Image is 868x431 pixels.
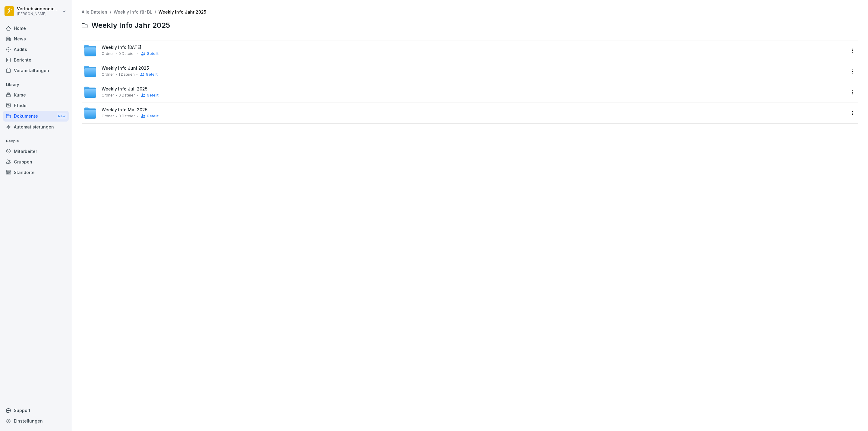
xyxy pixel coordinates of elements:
a: Weekly Info Juli 2025Ordner0 DateienGeteilt [83,86,846,99]
div: Support [3,405,69,416]
a: Mitarbeiter [3,146,69,157]
a: News [3,33,69,44]
a: Weekly Info [DATE]Ordner0 DateienGeteilt [83,44,846,57]
span: Ordner [102,93,114,97]
div: Dokumente [3,111,69,122]
span: Weekly Info Mai 2025 [102,107,147,113]
span: Geteilt [146,72,158,77]
a: Automatisierungen [3,122,69,132]
span: Weekly Info Juni 2025 [102,66,149,71]
a: Alle Dateien [82,9,107,14]
p: [PERSON_NAME] [17,12,61,16]
span: Geteilt [147,93,159,97]
a: Kurse [3,90,69,100]
span: Weekly Info Jahr 2025 [91,21,170,30]
span: Weekly Info Juli 2025 [102,87,147,92]
p: People [3,136,69,146]
span: / [110,10,111,15]
span: Weekly Info [DATE] [102,45,141,50]
p: Library [3,80,69,90]
div: New [57,113,67,120]
span: Ordner [102,114,114,118]
span: Geteilt [147,114,159,118]
a: Weekly Info für BL [114,9,152,14]
a: Einstellungen [3,416,69,426]
a: Weekly Info Juni 2025Ordner1 DateienGeteilt [83,65,846,78]
a: Veranstaltungen [3,65,69,76]
a: Weekly Info Mai 2025Ordner0 DateienGeteilt [83,106,846,120]
span: 0 Dateien [118,52,136,56]
span: 0 Dateien [118,114,136,118]
span: 1 Dateien [118,72,135,77]
span: Geteilt [147,52,159,56]
span: Ordner [102,72,114,77]
a: Berichte [3,55,69,65]
p: Vertriebsinnendienst [17,6,61,11]
span: 0 Dateien [118,93,136,97]
a: DokumenteNew [3,111,69,122]
a: Pfade [3,100,69,111]
span: Ordner [102,52,114,56]
a: Gruppen [3,157,69,167]
a: Standorte [3,167,69,178]
a: Weekly Info Jahr 2025 [159,9,206,14]
a: Home [3,23,69,33]
span: / [155,10,156,15]
a: Audits [3,44,69,55]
